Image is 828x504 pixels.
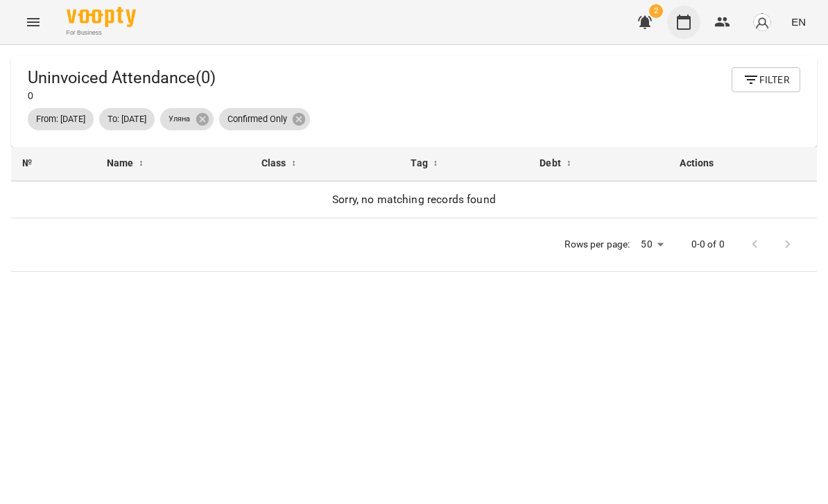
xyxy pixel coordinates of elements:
[28,67,216,89] h5: Uninvoiced Attendance ( 0 )
[752,12,772,32] img: avatar_s.png
[791,15,806,29] span: EN
[28,113,94,125] span: From: [DATE]
[564,238,630,252] p: Rows per page:
[139,155,143,172] span: ↕
[680,155,806,172] div: Actions
[28,67,216,103] div: 0
[67,28,136,37] span: For Business
[22,190,806,209] h6: Sorry, no matching records found
[540,155,561,172] span: Debt
[732,67,800,92] button: Filter
[169,114,191,125] p: Уляна
[99,113,155,125] span: To: [DATE]
[22,155,85,172] div: №
[219,113,295,125] span: Confirmed Only
[160,108,214,130] div: Уляна
[433,155,438,172] span: ↕
[691,238,725,252] p: 0-0 of 0
[67,7,136,27] img: Voopty Logo
[17,6,50,39] button: Menu
[411,155,427,172] span: Tag
[261,155,286,172] span: Class
[219,108,310,130] div: Confirmed Only
[649,4,663,18] span: 2
[291,155,295,172] span: ↕
[635,234,669,254] div: 50
[567,155,571,172] span: ↕
[786,9,811,35] button: EN
[743,71,789,88] span: Filter
[107,155,134,172] span: Name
